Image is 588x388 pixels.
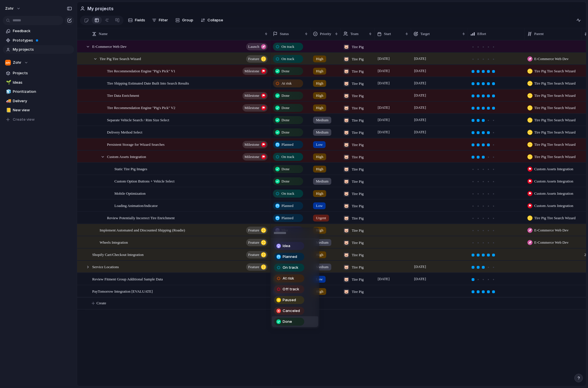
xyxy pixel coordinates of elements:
span: Planned [283,254,297,260]
span: On track [283,265,298,270]
span: Canceled [283,308,300,314]
span: Idea [283,243,290,249]
span: Done [283,319,292,325]
span: Paused [283,297,296,303]
span: Off track [283,286,299,292]
span: At risk [283,276,294,281]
